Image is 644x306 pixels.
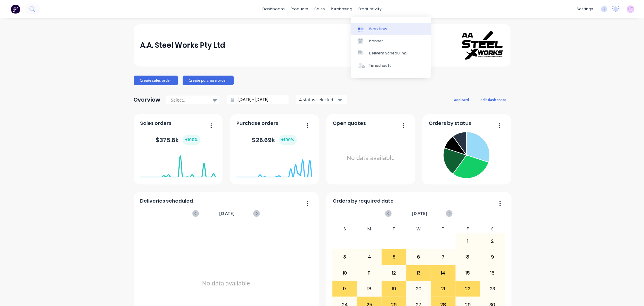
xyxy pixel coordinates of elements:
[296,95,347,104] button: 4 status selected
[357,225,382,233] div: M
[333,265,357,281] div: 10
[219,210,235,217] span: [DATE]
[456,265,480,281] div: 15
[369,26,387,32] div: Workflow
[299,96,337,103] div: 4 status selected
[382,281,406,296] div: 19
[431,281,455,296] div: 21
[332,225,357,233] div: S
[456,281,480,296] div: 22
[456,234,480,249] div: 1
[407,281,431,296] div: 20
[480,249,505,265] div: 9
[456,225,480,233] div: F
[357,265,382,281] div: 11
[628,6,633,12] span: LC
[574,5,596,14] div: settings
[369,63,392,68] div: Timesheets
[480,234,505,249] div: 2
[183,135,200,145] div: + 100 %
[333,129,409,187] div: No data available
[134,76,178,85] button: Create sales order
[333,120,366,127] span: Open quotes
[252,135,297,145] div: $ 26.69k
[140,39,225,51] div: A.A. Steel Works Pty Ltd
[357,281,382,296] div: 18
[156,135,200,145] div: $ 375.8k
[369,50,407,56] div: Delivery Scheduling
[477,96,511,103] button: edit dashboard
[333,249,357,265] div: 3
[480,225,505,233] div: S
[382,249,406,265] div: 5
[351,35,431,47] a: Planner
[450,96,473,103] button: add card
[351,47,431,59] a: Delivery Scheduling
[369,38,383,44] div: Planner
[311,5,328,14] div: sales
[462,31,504,60] img: A.A. Steel Works Pty Ltd
[279,135,297,145] div: + 100 %
[431,249,455,265] div: 7
[351,23,431,35] a: Workflow
[407,249,431,265] div: 6
[480,281,505,296] div: 23
[382,265,406,281] div: 12
[236,120,278,127] span: Purchase orders
[456,249,480,265] div: 8
[357,249,382,265] div: 4
[351,60,431,72] a: Timesheets
[480,265,505,281] div: 16
[11,5,20,14] img: Factory
[140,120,171,127] span: Sales orders
[431,225,456,233] div: T
[183,76,234,85] button: Create purchase order
[288,5,311,14] div: products
[429,120,471,127] span: Orders by status
[412,210,428,217] span: [DATE]
[134,94,161,106] div: Overview
[259,5,288,14] a: dashboard
[406,225,431,233] div: W
[333,281,357,296] div: 17
[328,5,355,14] div: purchasing
[407,265,431,281] div: 13
[431,265,455,281] div: 14
[382,225,406,233] div: T
[355,5,385,14] div: productivity
[333,197,394,205] span: Orders by required date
